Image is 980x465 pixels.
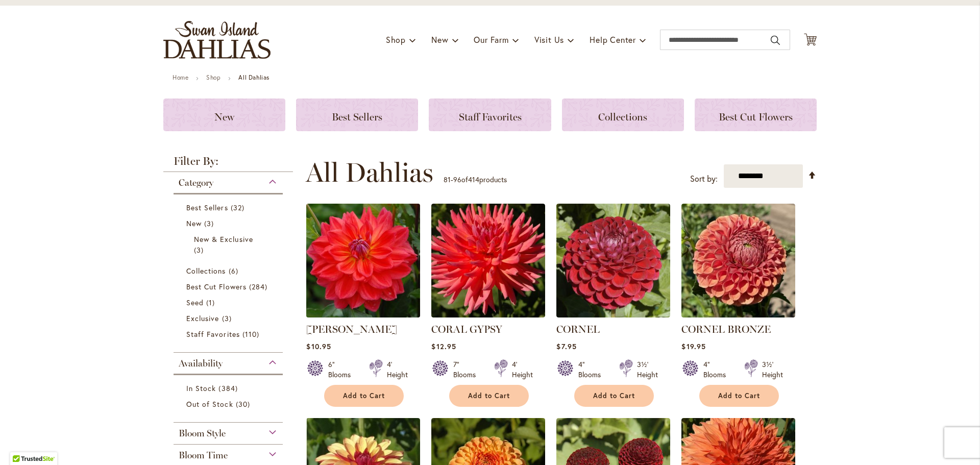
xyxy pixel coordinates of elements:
span: 81 [444,175,451,184]
span: New [214,111,234,123]
a: In Stock 384 [186,383,273,394]
span: New [186,218,202,228]
p: - of products [444,172,507,188]
strong: Filter By: [163,156,293,172]
a: Staff Favorites [186,329,273,339]
button: Add to Cart [574,385,654,407]
span: In Stock [186,383,216,393]
img: CORNEL BRONZE [681,204,795,317]
span: $10.95 [306,341,331,351]
a: Best Sellers [296,99,418,131]
a: New &amp; Exclusive [194,234,265,255]
span: Bloom Time [179,450,228,461]
a: Collections [562,99,684,131]
a: Collections [186,265,273,276]
span: 414 [468,175,479,184]
span: Best Sellers [186,203,228,212]
button: Add to Cart [699,385,779,407]
span: New [431,34,448,45]
span: 6 [229,265,241,276]
span: Our Farm [474,34,508,45]
span: $12.95 [431,341,456,351]
span: Collections [186,266,226,276]
div: 7" Blooms [453,359,482,380]
button: Add to Cart [449,385,529,407]
span: All Dahlias [306,157,433,188]
a: CORNEL [556,323,600,335]
span: $19.95 [681,341,705,351]
span: Staff Favorites [186,329,240,339]
span: Exclusive [186,313,219,323]
span: Out of Stock [186,399,233,409]
span: New & Exclusive [194,234,253,244]
div: 4" Blooms [578,359,607,380]
div: 3½' Height [762,359,783,380]
a: CORNEL BRONZE [681,310,795,320]
span: Visit Us [534,34,564,45]
div: 4' Height [512,359,533,380]
div: 4' Height [387,359,408,380]
button: Add to Cart [324,385,404,407]
span: Category [179,177,213,188]
span: 110 [242,329,262,339]
a: Shop [206,74,220,81]
span: Staff Favorites [459,111,522,123]
span: Best Sellers [332,111,382,123]
strong: All Dahlias [238,74,269,81]
a: CORAL GYPSY [431,323,502,335]
span: Seed [186,298,204,307]
span: 1 [206,297,217,308]
a: Out of Stock 30 [186,399,273,409]
span: Collections [598,111,647,123]
span: 32 [231,202,247,213]
a: Staff Favorites [429,99,551,131]
span: Best Cut Flowers [186,282,247,291]
span: 30 [236,399,253,409]
img: COOPER BLAINE [304,201,423,321]
span: 3 [194,244,206,255]
a: Best Cut Flowers [695,99,817,131]
a: CORNEL [556,310,670,320]
a: CORAL GYPSY [431,310,545,320]
span: Add to Cart [468,391,510,400]
span: Add to Cart [718,391,760,400]
span: 96 [453,175,461,184]
a: New [186,218,273,229]
span: 3 [222,313,234,324]
span: $7.95 [556,341,576,351]
label: Sort by: [690,169,718,188]
span: Add to Cart [593,391,635,400]
a: Exclusive [186,313,273,324]
div: 3½' Height [637,359,658,380]
span: Bloom Style [179,428,226,439]
a: New [163,99,285,131]
span: Shop [386,34,406,45]
span: Add to Cart [343,391,385,400]
span: 3 [204,218,216,229]
span: 384 [218,383,240,394]
a: Seed [186,297,273,308]
div: 6" Blooms [328,359,357,380]
span: 284 [249,281,270,292]
a: COOPER BLAINE [306,310,420,320]
a: Best Sellers [186,202,273,213]
img: CORAL GYPSY [431,204,545,317]
a: CORNEL BRONZE [681,323,771,335]
div: 4" Blooms [703,359,732,380]
a: Home [173,74,188,81]
a: [PERSON_NAME] [306,323,397,335]
span: Help Center [590,34,636,45]
span: Best Cut Flowers [719,111,793,123]
img: CORNEL [556,204,670,317]
a: store logo [163,21,271,59]
span: Availability [179,358,223,369]
iframe: Launch Accessibility Center [8,429,36,457]
a: Best Cut Flowers [186,281,273,292]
